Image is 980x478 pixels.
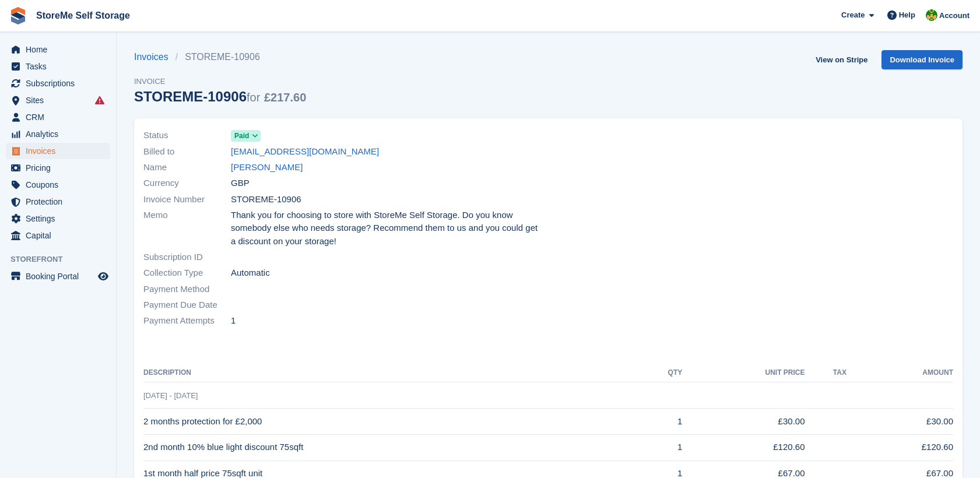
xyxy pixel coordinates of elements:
td: £30.00 [682,409,805,435]
th: Description [143,364,638,382]
span: Paid [234,131,249,141]
span: GBP [231,177,250,190]
span: for [247,91,260,104]
a: Preview store [96,269,110,283]
span: Invoice Number [143,193,231,206]
span: Sites [26,92,96,108]
a: menu [6,143,110,159]
td: 2 months protection for £2,000 [143,409,638,435]
span: Home [26,41,96,58]
th: Tax [805,364,846,382]
span: Coupons [26,177,96,193]
th: Unit Price [682,364,805,382]
span: Currency [143,177,231,190]
i: Smart entry sync failures have occurred [95,96,104,105]
span: Tasks [26,58,96,75]
span: CRM [26,109,96,125]
span: Payment Attempts [143,314,231,328]
span: Storefront [10,254,116,265]
span: Payment Method [143,283,231,296]
div: STOREME-10906 [134,89,306,104]
span: Pricing [26,160,96,176]
a: View on Stripe [811,50,872,69]
span: Invoices [26,143,96,159]
td: £30.00 [846,409,953,435]
span: Create [841,9,865,21]
span: Protection [26,194,96,210]
a: menu [6,58,110,75]
img: stora-icon-8386f47178a22dfd0bd8f6a31ec36ba5ce8667c1dd55bd0f319d3a0aa187defe.svg [9,7,27,24]
span: Payment Due Date [143,298,231,312]
a: StoreMe Self Storage [31,6,135,25]
td: 1 [638,409,682,435]
a: menu [6,92,110,108]
span: Subscriptions [26,75,96,92]
a: menu [6,210,110,227]
span: Invoice [134,76,306,87]
span: Thank you for choosing to store with StoreMe Self Storage. Do you know somebody else who needs st... [231,209,542,248]
span: 1 [231,314,236,328]
a: menu [6,194,110,210]
nav: breadcrumbs [134,50,306,64]
span: Automatic [231,266,270,280]
span: Capital [26,227,96,244]
span: £217.60 [264,91,306,104]
a: menu [6,227,110,244]
td: 2nd month 10% blue light discount 75sqft [143,434,638,461]
span: [DATE] - [DATE] [143,391,198,400]
span: Name [143,161,231,174]
a: menu [6,177,110,193]
a: Invoices [134,50,175,64]
span: Booking Portal [26,268,96,284]
span: Status [143,129,231,142]
span: Settings [26,210,96,227]
span: STOREME-10906 [231,193,301,206]
span: Memo [143,209,231,248]
span: Account [939,10,970,22]
span: Billed to [143,145,231,159]
th: QTY [638,364,682,382]
span: Subscription ID [143,251,231,264]
img: StorMe [926,9,937,21]
a: menu [6,268,110,284]
td: 1 [638,434,682,461]
td: £120.60 [682,434,805,461]
span: Help [899,9,915,21]
a: [EMAIL_ADDRESS][DOMAIN_NAME] [231,145,379,159]
a: menu [6,126,110,142]
th: Amount [846,364,953,382]
a: menu [6,160,110,176]
a: Paid [231,129,261,142]
span: Analytics [26,126,96,142]
a: menu [6,109,110,125]
td: £120.60 [846,434,953,461]
a: Download Invoice [881,50,963,69]
span: Collection Type [143,266,231,280]
a: menu [6,75,110,92]
a: menu [6,41,110,58]
a: [PERSON_NAME] [231,161,303,174]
